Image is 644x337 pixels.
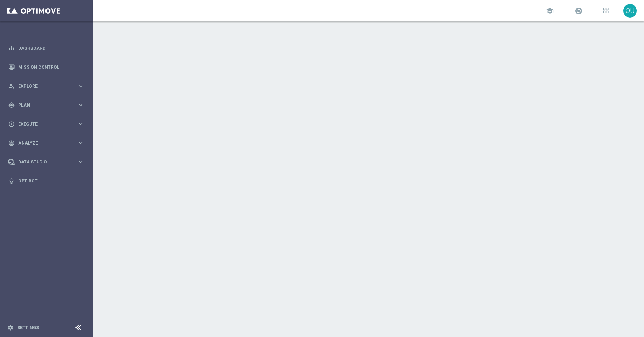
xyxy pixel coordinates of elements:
[7,324,14,331] i: settings
[8,140,84,146] button: track_changes Analyze keyboard_arrow_right
[18,39,84,58] a: Dashboard
[8,178,84,184] button: lightbulb Optibot
[8,171,84,190] div: Optibot
[8,140,15,146] i: track_changes
[8,159,77,165] div: Data Studio
[18,160,77,164] span: Data Studio
[17,326,39,330] a: Settings
[77,158,84,165] i: keyboard_arrow_right
[8,58,84,77] div: Mission Control
[8,102,77,108] div: Plan
[18,84,77,88] span: Explore
[8,83,84,89] button: person_search Explore keyboard_arrow_right
[18,103,77,107] span: Plan
[77,140,84,146] i: keyboard_arrow_right
[77,121,84,127] i: keyboard_arrow_right
[77,83,84,89] i: keyboard_arrow_right
[8,83,15,89] i: person_search
[18,122,77,126] span: Execute
[8,83,77,89] div: Explore
[8,102,84,108] button: gps_fixed Plan keyboard_arrow_right
[8,140,77,146] div: Analyze
[8,39,84,58] div: Dashboard
[8,121,77,127] div: Execute
[77,102,84,108] i: keyboard_arrow_right
[8,178,15,184] i: lightbulb
[8,102,15,108] i: gps_fixed
[8,121,15,127] i: play_circle_outline
[8,159,84,165] button: Data Studio keyboard_arrow_right
[546,7,554,15] span: school
[8,121,84,127] button: play_circle_outline Execute keyboard_arrow_right
[8,64,84,70] button: Mission Control
[623,4,637,18] div: OU
[8,45,84,51] button: equalizer Dashboard
[18,141,77,145] span: Analyze
[18,58,84,77] a: Mission Control
[18,171,84,190] a: Optibot
[8,45,15,52] i: equalizer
